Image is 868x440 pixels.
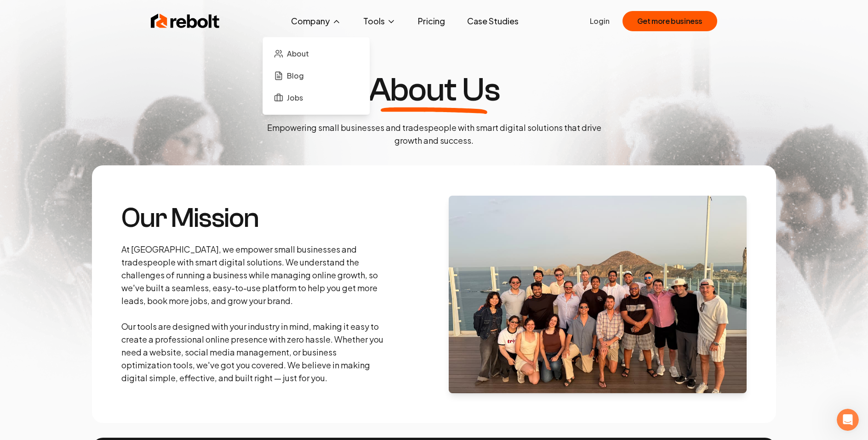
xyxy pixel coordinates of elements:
h1: About Us [368,73,500,107]
p: Empowering small businesses and tradespeople with smart digital solutions that drive growth and s... [259,121,609,147]
a: Case Studies [460,12,526,30]
iframe: Intercom live chat [837,409,859,431]
button: Tools [356,12,403,30]
span: About [287,48,309,59]
img: About [449,196,747,393]
p: At [GEOGRAPHIC_DATA], we empower small businesses and tradespeople with smart digital solutions. ... [121,243,386,384]
a: Blog [270,67,362,85]
a: Jobs [270,89,362,107]
span: Blog [287,70,304,81]
span: Jobs [287,92,303,103]
button: Get more business [622,11,717,31]
a: Pricing [411,12,452,30]
h3: Our Mission [121,204,386,232]
a: About [270,45,362,63]
button: Company [284,12,348,30]
a: Login [590,16,610,27]
img: Rebolt Logo [151,12,220,30]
